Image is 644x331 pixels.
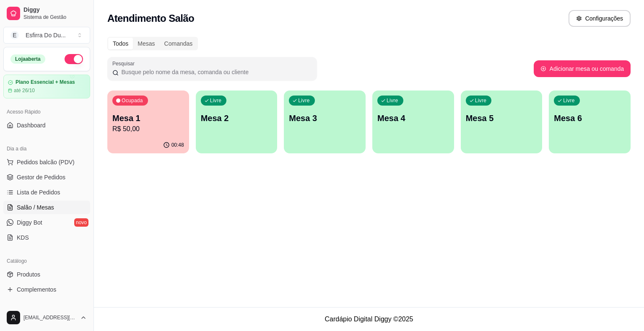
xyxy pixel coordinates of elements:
a: Produtos [3,268,90,281]
h2: Atendimento Salão [107,12,194,25]
p: Mesa 2 [201,112,273,124]
a: DiggySistema de Gestão [3,3,90,23]
p: Mesa 4 [377,112,449,124]
span: Pedidos balcão (PDV) [17,158,75,166]
p: Mesa 1 [112,112,184,124]
span: Produtos [17,270,40,279]
a: Lista de Pedidos [3,186,90,199]
a: KDS [3,231,90,244]
button: Select a team [3,27,90,44]
button: Configurações [569,10,631,27]
span: Gestor de Pedidos [17,173,65,181]
p: Livre [387,97,398,104]
button: Adicionar mesa ou comanda [534,60,631,77]
span: Salão / Mesas [17,203,54,212]
div: Catálogo [3,254,90,268]
span: Diggy Bot [17,218,42,227]
button: [EMAIL_ADDRESS][DOMAIN_NAME] [3,308,90,328]
p: Mesa 3 [289,112,361,124]
button: LivreMesa 2 [196,91,278,153]
div: Acesso Rápido [3,105,90,119]
span: [EMAIL_ADDRESS][DOMAIN_NAME] [23,314,77,321]
span: Lista de Pedidos [17,188,60,197]
p: Livre [563,97,575,104]
button: OcupadaMesa 1R$ 50,0000:48 [107,91,189,153]
a: Plano Essencial + Mesasaté 26/10 [3,75,90,98]
article: até 26/10 [14,87,35,94]
div: Comandas [160,38,197,49]
p: R$ 50,00 [112,124,184,134]
button: Alterar Status [65,54,83,64]
span: KDS [17,233,29,242]
a: Complementos [3,283,90,296]
button: LivreMesa 5 [461,91,543,153]
span: E [10,31,19,39]
p: Livre [210,97,222,104]
div: Esfirra Do Du ... [26,31,66,39]
p: Mesa 6 [554,112,626,124]
p: Ocupada [122,97,143,104]
label: Pesquisar [112,60,138,67]
button: LivreMesa 6 [549,91,631,153]
button: LivreMesa 4 [372,91,454,153]
span: Dashboard [17,121,46,129]
button: LivreMesa 3 [284,91,366,153]
a: Salão / Mesas [3,201,90,214]
div: Todos [108,38,133,49]
footer: Cardápio Digital Diggy © 2025 [94,307,644,331]
span: Diggy [23,6,87,14]
p: Livre [475,97,487,104]
div: Loja aberta [10,54,45,64]
p: 00:48 [171,142,184,148]
a: Gestor de Pedidos [3,171,90,184]
span: Sistema de Gestão [23,14,87,21]
div: Mesas [133,38,159,49]
a: Diggy Botnovo [3,216,90,229]
article: Plano Essencial + Mesas [16,79,75,85]
a: Dashboard [3,119,90,132]
input: Pesquisar [119,68,312,76]
p: Livre [298,97,310,104]
div: Dia a dia [3,142,90,155]
span: Complementos [17,285,56,294]
button: Pedidos balcão (PDV) [3,155,90,169]
p: Mesa 5 [466,112,538,124]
